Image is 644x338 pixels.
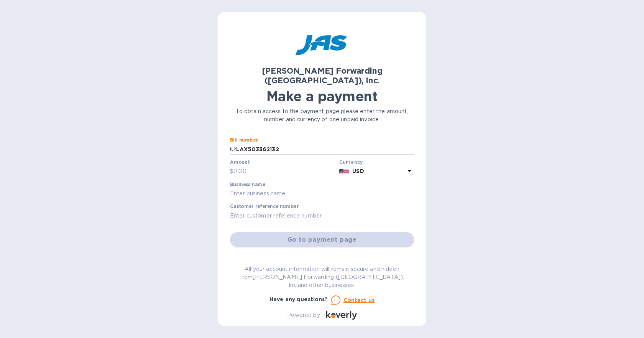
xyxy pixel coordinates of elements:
img: USD [339,169,350,174]
p: To obtain access to the payment page please enter the amount, number and currency of one unpaid i... [230,107,414,124]
b: [PERSON_NAME] Forwarding ([GEOGRAPHIC_DATA]), Inc. [262,66,383,85]
input: Enter bill number [236,143,414,155]
p: $ [230,167,233,175]
label: Customer reference number [230,204,299,209]
input: Enter customer reference number [230,210,414,221]
input: Enter business name [230,188,414,200]
label: Bill number [230,138,258,143]
p: Powered by [287,311,320,319]
h1: Make a payment [230,88,414,104]
p: № [230,145,236,153]
b: Currency [339,159,363,165]
p: All your account information will remain secure and hidden from [PERSON_NAME] Forwarding ([GEOGRA... [230,265,414,289]
label: Business name [230,182,265,187]
label: Amount [230,160,250,165]
u: Contact us [343,297,375,303]
b: USD [352,168,364,174]
b: Have any questions? [269,296,328,302]
input: 0.00 [233,166,336,177]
